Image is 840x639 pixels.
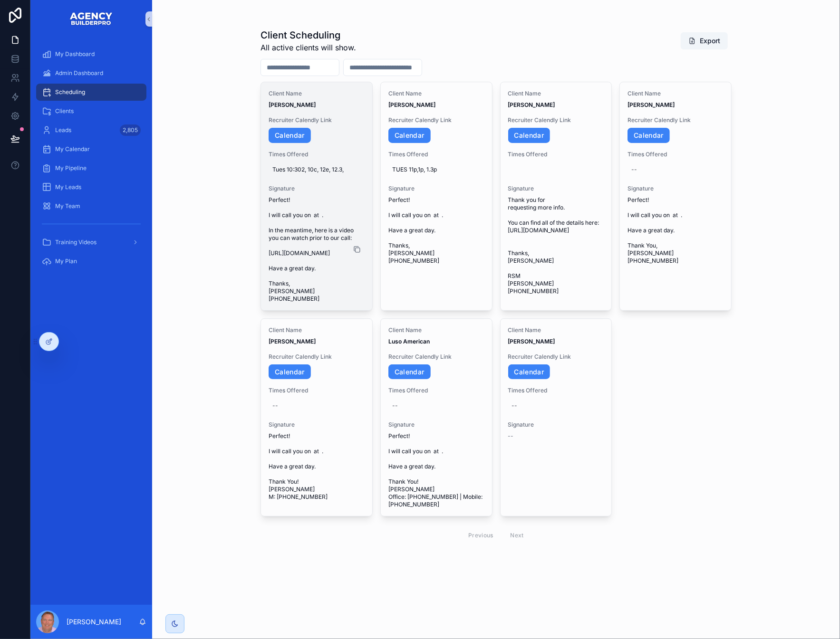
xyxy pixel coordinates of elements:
strong: [PERSON_NAME] [508,101,555,108]
a: Leads2,805 [36,122,146,139]
span: Admin Dashboard [55,69,103,77]
span: My Pipeline [55,164,87,172]
span: Perfect! I will call you on at . Have a great day. Thank You, [PERSON_NAME] [PHONE_NUMBER] [628,196,724,265]
a: Scheduling [36,84,146,101]
div: -- [392,402,398,410]
span: Scheduling [55,88,85,96]
strong: [PERSON_NAME] [388,101,435,108]
div: scrollable content [30,38,152,284]
span: Recruiter Calendly Link [388,353,484,361]
span: Client Name [388,90,484,97]
span: -- [508,432,514,440]
a: Client Name[PERSON_NAME]Recruiter Calendly LinkCalendarTimes OfferedSignatureThank you for reques... [500,82,612,311]
a: Calendar [508,364,550,380]
span: Signature [388,185,484,192]
a: Client Name[PERSON_NAME]Recruiter Calendly LinkCalendarTimes Offered--SignaturePerfect! I will ca... [261,318,373,517]
span: Client Name [388,326,484,334]
strong: [PERSON_NAME] [508,338,555,345]
a: Client Name[PERSON_NAME]Recruiter Calendly LinkCalendarTimes Offered--Signature-- [500,318,612,517]
span: Times Offered [508,151,604,158]
span: Client Name [269,90,365,97]
strong: Luso American [388,338,430,345]
span: Client Name [628,90,724,97]
button: Export [681,32,728,49]
strong: [PERSON_NAME] [628,101,675,108]
div: -- [512,402,518,410]
span: Signature [269,421,365,429]
a: Admin Dashboard [36,65,146,82]
span: Times Offered [628,151,724,158]
span: Signature [508,185,604,192]
p: [PERSON_NAME] [67,617,121,627]
span: Times Offered [269,387,365,394]
span: Recruiter Calendly Link [508,353,604,361]
span: Recruiter Calendly Link [388,116,484,124]
h1: Client Scheduling [261,29,356,42]
a: My Plan [36,253,146,270]
strong: [PERSON_NAME] [269,338,316,345]
a: Training Videos [36,234,146,251]
span: Recruiter Calendly Link [628,116,724,124]
span: Client Name [269,326,365,334]
a: Calendar [269,364,311,380]
div: 2,805 [120,124,141,136]
span: Perfect! I will call you on at . Have a great day. Thank You! [PERSON_NAME] Office: [PHONE_NUMBER... [388,432,484,508]
a: Calendar [388,364,431,380]
a: Client Name[PERSON_NAME]Recruiter Calendly LinkCalendarTimes Offered--SignaturePerfect! I will ca... [619,82,732,311]
span: Times Offered [388,387,484,394]
span: Clients [55,107,74,115]
div: -- [272,402,278,410]
span: My Plan [55,258,77,265]
span: Training Videos [55,238,97,246]
span: Leads [55,126,71,134]
span: All active clients will show. [261,42,356,53]
a: My Calendar [36,141,146,158]
span: My Dashboard [55,50,95,58]
span: Client Name [508,326,604,334]
strong: [PERSON_NAME] [269,101,316,108]
a: Calendar [508,128,550,143]
a: Client Name[PERSON_NAME]Recruiter Calendly LinkCalendarTimes OfferedTues 10:302, 10c, 12e, 12.3,S... [261,82,373,311]
span: Times Offered [269,151,365,158]
span: Times Offered [388,151,484,158]
span: Signature [388,421,484,429]
span: Recruiter Calendly Link [269,353,365,361]
span: Signature [269,185,365,192]
span: Perfect! I will call you on at . In the meantime, here is a video you can watch prior to our call... [269,196,365,303]
span: Times Offered [508,387,604,394]
a: Calendar [269,128,311,143]
span: Tues 10:302, 10c, 12e, 12.3, [272,166,361,173]
div: -- [631,166,637,173]
a: Client NameLuso AmericanRecruiter Calendly LinkCalendarTimes Offered--SignaturePerfect! I will ca... [380,318,492,517]
a: Clients [36,103,146,120]
span: Thank you for requesting more info. You can find all of the details here: [URL][DOMAIN_NAME] Than... [508,196,604,295]
a: Calendar [628,128,670,143]
span: My Team [55,202,80,210]
span: Recruiter Calendly Link [508,116,604,124]
span: Perfect! I will call you on at . Have a great day. Thanks, [PERSON_NAME] [PHONE_NUMBER] [388,196,484,265]
a: My Dashboard [36,46,146,63]
a: My Pipeline [36,160,146,177]
a: My Leads [36,179,146,196]
a: Calendar [388,128,431,143]
span: Client Name [508,90,604,97]
span: Signature [508,421,604,429]
span: TUES 11p,1p, 1.3p [392,166,481,173]
span: My Leads [55,183,81,191]
a: Client Name[PERSON_NAME]Recruiter Calendly LinkCalendarTimes OfferedTUES 11p,1p, 1.3pSignaturePer... [380,82,492,311]
img: App logo [69,11,113,27]
span: Recruiter Calendly Link [269,116,365,124]
span: Signature [628,185,724,192]
span: My Calendar [55,145,90,153]
a: My Team [36,198,146,215]
span: Perfect! I will call you on at . Have a great day. Thank You! [PERSON_NAME] M: [PHONE_NUMBER] [269,432,365,501]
